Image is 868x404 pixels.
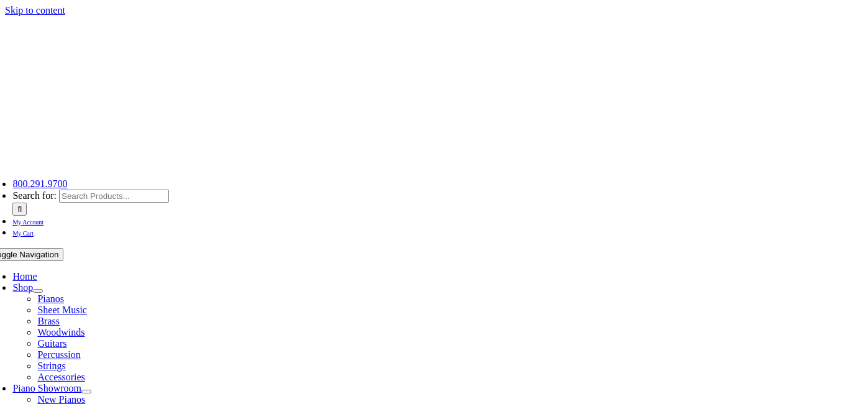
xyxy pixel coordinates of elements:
input: Search Products... [59,190,169,203]
span: My Cart [12,230,34,237]
a: My Account [12,216,43,226]
a: Guitars [37,338,66,349]
a: Home [12,271,37,282]
a: My Cart [12,227,34,237]
a: Strings [37,360,65,371]
span: My Account [12,219,43,226]
a: Percussion [37,349,80,360]
a: Accessories [37,372,85,382]
a: Shop [12,282,33,293]
a: Woodwinds [37,327,85,337]
a: Sheet Music [37,305,87,315]
a: Pianos [37,293,64,304]
span: Search for: [12,190,57,201]
a: 800.291.9700 [12,178,67,189]
a: Piano Showroom [12,383,81,393]
a: Skip to content [5,5,65,16]
a: Brass [37,316,60,326]
input: Search [12,203,27,216]
button: Open submenu of Piano Showroom [81,390,91,393]
button: Open submenu of Shop [33,289,43,293]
